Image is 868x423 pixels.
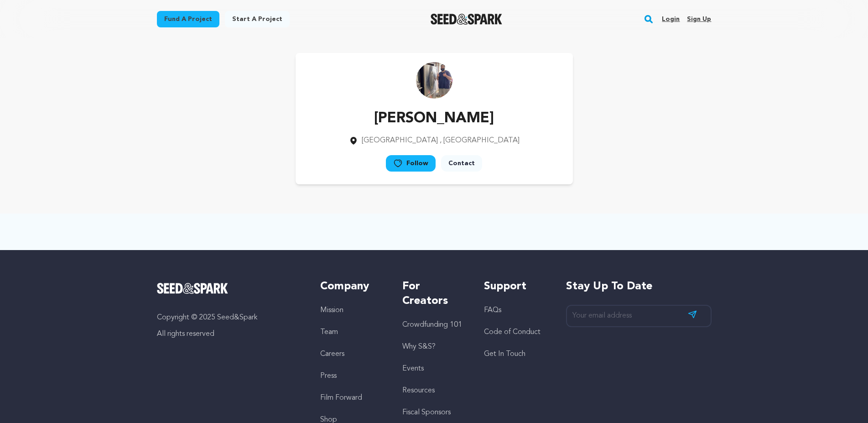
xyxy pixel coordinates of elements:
a: Seed&Spark Homepage [431,14,502,25]
a: Fiscal Sponsors [402,409,451,416]
h5: Stay up to date [566,279,712,294]
span: , [GEOGRAPHIC_DATA] [440,137,520,144]
a: Code of Conduct [484,329,541,336]
span: [GEOGRAPHIC_DATA] [362,137,438,144]
img: Seed&Spark Logo Dark Mode [431,14,502,25]
img: https://seedandspark-static.s3.us-east-2.amazonaws.com/images/User/001/957/778/medium/appliance-r... [416,62,452,99]
a: Contact [441,155,482,172]
input: Your email address [566,305,712,327]
a: Why S&S? [402,343,436,350]
a: Follow [386,155,436,172]
a: Seed&Spark Homepage [157,283,302,294]
a: Crowdfunding 101 [402,321,462,329]
img: Seed&Spark Logo [157,283,229,294]
h5: For Creators [402,279,466,308]
a: Fund a project [157,11,219,27]
a: Events [402,365,424,372]
p: [PERSON_NAME] [349,108,520,130]
a: Careers [320,350,344,358]
a: Login [662,12,680,26]
a: Get In Touch [484,350,525,358]
a: Team [320,329,338,336]
a: Sign up [687,12,711,26]
a: Press [320,372,337,380]
a: Resources [402,387,435,394]
p: All rights reserved [157,329,302,339]
p: Copyright © 2025 Seed&Spark [157,312,302,323]
a: Start a project [225,11,290,27]
a: FAQs [484,307,501,314]
h5: Company [320,279,384,294]
a: Mission [320,307,343,314]
a: Film Forward [320,394,362,402]
h5: Support [484,279,547,294]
